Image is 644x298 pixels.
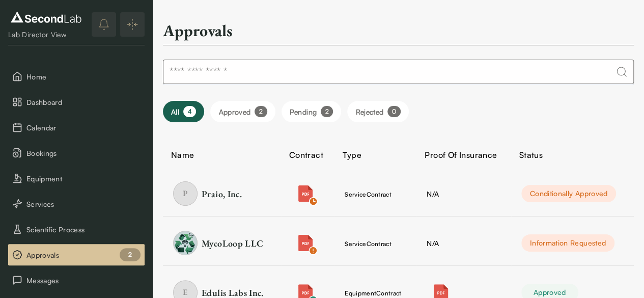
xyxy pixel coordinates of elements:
[334,143,416,167] th: Type
[521,234,614,252] div: Information Requested
[120,12,145,37] button: Expand/Collapse sidebar
[163,143,281,167] th: Name
[173,231,198,255] img: profile image
[291,179,320,208] button: Attachment icon for pdfCheck icon for pdf
[173,231,271,255] a: item MycoLoop LLC
[281,143,335,167] th: Contract
[26,97,141,107] span: Dashboard
[8,269,145,291] button: Messages
[8,244,145,265] button: Approvals
[416,143,511,167] th: Proof Of Insurance
[387,106,400,117] div: 0
[8,66,145,87] button: Home
[8,117,145,138] button: Calendar
[309,246,318,255] img: Check icon for pdf
[282,101,342,122] button: Filter Pending bookings
[26,122,141,133] span: Calendar
[163,101,204,122] button: Filter all bookings
[521,185,617,202] div: Conditionally Approved
[92,12,116,37] button: notifications
[26,71,141,82] span: Home
[345,289,401,297] span: equipment Contract
[345,240,391,248] span: service Contract
[8,9,84,25] img: logo
[210,101,275,122] button: Filter Approved bookings
[255,106,267,117] div: 2
[8,91,145,113] button: Dashboard
[8,219,145,240] button: Scientific Process
[511,143,634,167] th: Status
[291,229,320,257] button: Attachment icon for pdfCheck icon for pdf
[345,191,391,198] span: service Contract
[8,142,145,164] button: Bookings
[26,250,141,260] span: Approvals
[297,235,314,251] img: Attachment icon for pdf
[309,197,318,206] img: Check icon for pdf
[427,239,439,248] span: N/A
[427,189,439,198] span: N/A
[8,30,84,40] div: Lab Director View
[321,106,333,117] div: 2
[8,168,145,189] button: Equipment
[26,199,141,209] span: Services
[163,20,233,41] h2: Approvals
[173,181,198,206] span: P
[8,193,145,214] button: Services
[183,106,196,117] div: 4
[26,148,141,158] span: Bookings
[347,101,408,122] button: Filter Rejected bookings
[202,187,242,200] div: Praio, Inc.
[26,275,141,286] span: Messages
[26,173,141,184] span: Equipment
[26,224,141,235] span: Scientific Process
[202,237,263,250] div: MycoLoop LLC
[120,248,141,261] div: 2
[297,185,314,202] img: Attachment icon for pdf
[173,181,271,206] a: item Praio, Inc.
